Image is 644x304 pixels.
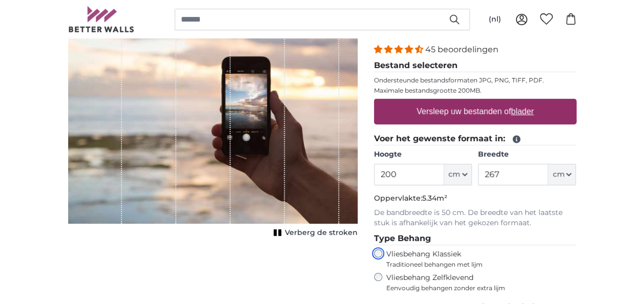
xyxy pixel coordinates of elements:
span: Eenvoudig behangen zonder extra lijm [386,284,576,292]
button: cm [548,164,576,185]
legend: Bestand selecteren [374,59,576,72]
span: 45 beoordelingen [425,45,498,54]
label: Versleep uw bestanden of [412,101,538,122]
div: 1 of 1 [68,7,358,240]
label: Hoogte [374,149,472,160]
span: Traditioneel behangen met lijm [386,260,557,269]
span: cm [552,169,564,180]
span: 4.36 stars [374,45,425,54]
label: Vliesbehang Zelfklevend [386,273,576,292]
p: Ondersteunde bestandsformaten JPG, PNG, TIFF, PDF. [374,76,576,84]
button: Verberg de stroken [271,226,358,240]
span: Verberg de stroken [285,228,358,238]
u: blader [511,107,533,116]
p: Oppervlakte: [374,193,576,204]
span: cm [448,169,460,180]
button: (nl) [481,10,509,29]
p: Maximale bestandsgrootte 200MB. [374,86,576,95]
img: Betterwalls [68,6,135,32]
p: De bandbreedte is 50 cm. De breedte van het laatste stuk is afhankelijk van het gekozen formaat. [374,208,576,228]
legend: Type Behang [374,232,576,245]
span: 5.34m² [422,193,447,203]
label: Breedte [478,149,576,160]
button: cm [444,164,472,185]
label: Vliesbehang Klassiek [386,249,557,269]
legend: Voer het gewenste formaat in: [374,133,576,145]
